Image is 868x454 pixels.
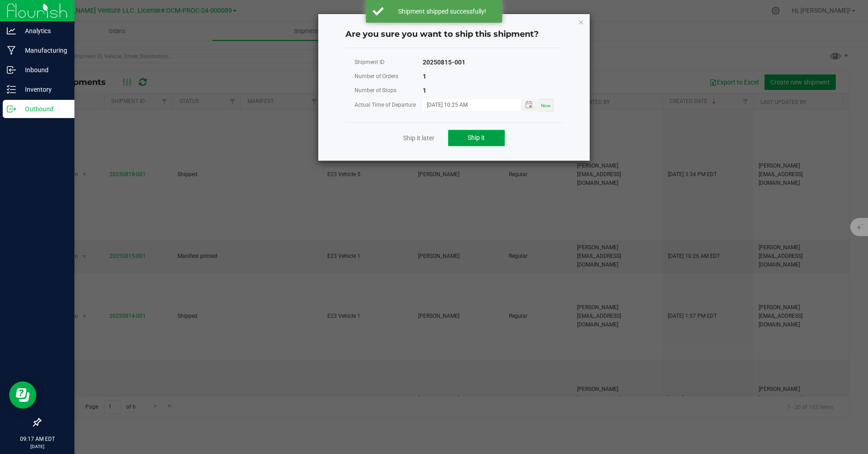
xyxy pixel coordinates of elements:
div: Shipment ID [355,57,423,68]
span: Now [541,103,551,108]
div: Actual Time of Departure [355,99,423,111]
div: Number of Stops [355,85,423,96]
div: Number of Orders [355,71,423,82]
div: 20250815-001 [423,57,465,68]
button: Ship it [448,130,505,146]
span: Toggle popup [521,99,539,110]
iframe: Resource center [9,381,36,409]
a: Ship it later [403,133,434,143]
h4: Are you sure you want to ship this shipment? [345,29,562,40]
button: Close [578,16,584,27]
input: MM/dd/yyyy HH:MM a [423,99,512,110]
div: 1 [423,85,426,96]
div: 1 [423,71,426,82]
div: Shipment shipped successfully! [389,7,495,16]
span: Ship it [468,134,485,141]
